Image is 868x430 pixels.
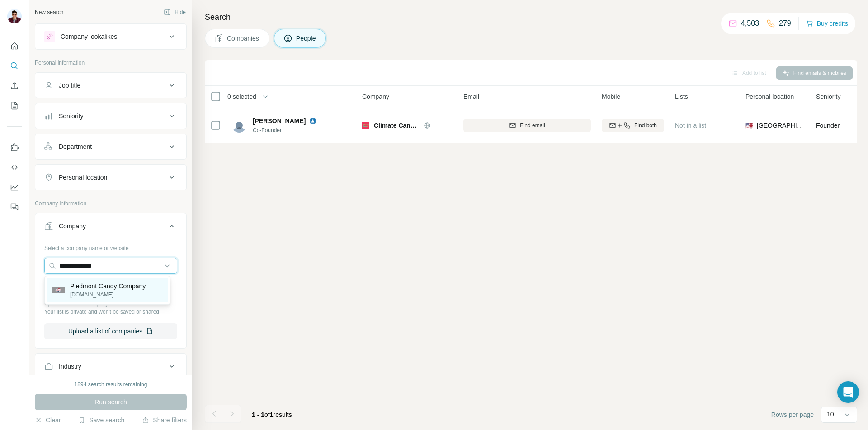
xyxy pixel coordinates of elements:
span: Email [463,92,479,101]
button: Company [35,215,186,240]
span: Seniority [816,92,840,101]
div: Select a company name or website [44,240,177,252]
span: Personal location [745,92,794,101]
div: Company lookalikes [61,32,117,41]
span: 🇺🇸 [745,121,753,130]
span: of [264,411,270,418]
span: Climate Candy® [374,121,419,130]
span: Rows per page [771,410,814,419]
div: Open Intercom Messenger [837,381,859,403]
span: Not in a list [675,122,706,129]
p: 279 [779,18,791,29]
button: Buy credits [806,17,848,30]
div: Personal location [59,173,107,182]
button: Company lookalikes [35,26,186,47]
span: Companies [227,34,260,43]
h4: Search [205,11,857,23]
button: Use Surfe on LinkedIn [7,139,22,156]
span: Find both [634,121,657,129]
p: 10 [827,410,834,419]
div: Job title [59,81,80,90]
span: Find email [520,121,545,129]
button: Department [35,136,186,157]
img: Logo of Climate Candy® [362,122,369,129]
p: 4,503 [741,18,759,29]
p: Personal information [35,59,187,67]
button: Find both [602,119,664,132]
span: Co-Founder [253,126,327,134]
span: results [252,411,292,418]
p: [DOMAIN_NAME] [70,291,146,299]
p: Piedmont Candy Company [70,282,146,291]
span: 0 selected [227,92,256,101]
button: Save search [78,416,124,425]
div: 1894 search results remaining [75,380,147,388]
span: Founder [816,122,840,129]
img: Piedmont Candy Company [52,287,65,293]
p: Company information [35,199,187,208]
span: 1 - 1 [252,411,264,418]
div: New search [35,8,63,16]
div: Seniority [59,111,83,120]
button: Hide [157,5,192,19]
span: People [296,34,317,43]
div: Department [59,142,92,151]
img: Avatar [232,118,246,133]
button: Clear [35,416,61,425]
div: Industry [59,362,81,371]
span: Mobile [602,92,620,101]
button: Seniority [35,105,186,127]
span: Company [362,92,389,101]
button: Search [7,58,22,74]
div: Company [59,222,86,231]
button: Find email [463,119,591,132]
button: Enrich CSV [7,78,22,94]
button: Personal location [35,166,186,188]
button: Feedback [7,199,22,215]
img: Avatar [7,9,22,23]
button: Job title [35,74,186,96]
button: Use Surfe API [7,159,22,176]
img: LinkedIn logo [309,117,316,125]
button: Upload a list of companies [44,323,177,339]
button: Quick start [7,38,22,54]
span: 1 [270,411,274,418]
p: Your list is private and won't be saved or shared. [44,308,177,316]
button: Dashboard [7,179,22,195]
span: Lists [675,92,688,101]
button: My lists [7,97,22,114]
button: Share filters [142,416,187,425]
button: Industry [35,356,186,377]
span: [GEOGRAPHIC_DATA] [757,121,805,130]
span: [PERSON_NAME] [253,116,306,125]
